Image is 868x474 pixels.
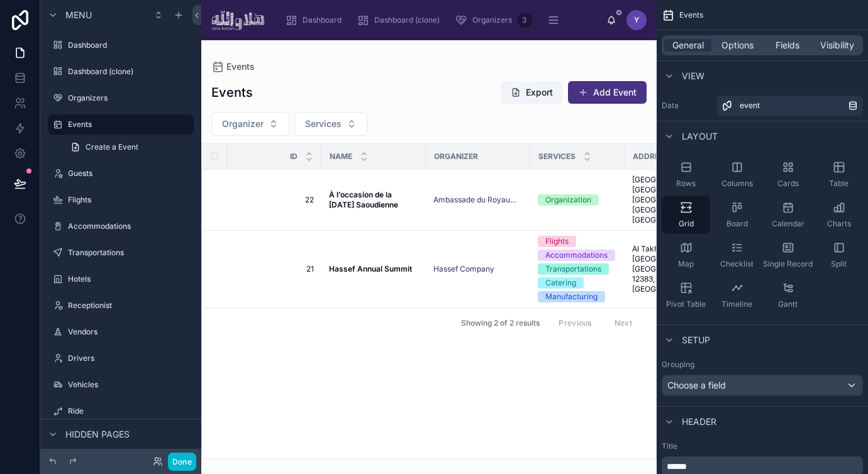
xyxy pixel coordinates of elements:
[68,67,191,77] label: Dashboard (clone)
[764,277,812,314] button: Gantt
[713,277,761,314] button: Timeline
[517,13,532,28] div: 3
[68,274,191,284] label: Hotels
[634,15,639,25] span: Y
[63,137,194,157] a: Create a Event
[662,236,710,274] button: Map
[48,216,194,236] a: Accommodations
[65,428,130,441] span: Hidden pages
[827,219,851,229] span: Charts
[211,10,265,30] img: App logo
[815,236,863,274] button: Split
[48,322,194,342] a: Vendors
[633,152,669,162] span: Address
[48,88,194,108] a: Organizers
[48,35,194,55] a: Dashboard
[68,406,191,416] label: Ride
[68,119,186,130] label: Events
[713,196,761,234] button: Board
[461,318,540,328] span: Showing 2 of 2 results
[48,190,194,210] a: Flights
[48,401,194,421] a: Ride
[682,416,716,428] span: Header
[662,360,694,370] label: Grouping
[721,299,752,309] span: Timeline
[662,375,863,396] button: Choose a field
[815,196,863,234] button: Charts
[68,40,191,50] label: Dashboard
[48,62,194,82] a: Dashboard (clone)
[713,156,761,194] button: Columns
[676,179,696,189] span: Rows
[48,295,194,316] a: Receptionist
[68,353,191,363] label: Drivers
[764,236,812,274] button: Single Record
[662,441,863,451] label: Title
[717,96,863,116] a: event
[777,179,799,189] span: Cards
[772,219,804,229] span: Calendar
[740,101,760,111] span: event
[68,248,191,258] label: Transportations
[820,39,854,52] span: Visibility
[68,168,191,179] label: Guests
[726,219,748,229] span: Board
[831,259,847,269] span: Split
[48,243,194,263] a: Transportations
[679,10,703,20] span: Events
[86,142,138,152] span: Create a Event
[778,299,798,309] span: Gantt
[48,375,194,395] a: Vehicles
[815,156,863,194] button: Table
[682,334,710,346] span: Setup
[764,156,812,194] button: Cards
[679,219,694,229] span: Grid
[68,93,191,103] label: Organizers
[275,6,606,34] div: scrollable content
[721,179,753,189] span: Columns
[678,259,694,269] span: Map
[538,152,576,162] span: Services
[68,327,191,337] label: Vendors
[720,259,754,269] span: Checklist
[666,299,706,309] span: Pivot Table
[434,152,478,162] span: Organizer
[662,196,710,234] button: Grid
[48,114,194,135] a: Events
[682,130,718,143] span: Layout
[65,9,92,21] span: Menu
[662,156,710,194] button: Rows
[763,259,813,269] span: Single Record
[682,70,704,82] span: View
[68,380,191,390] label: Vehicles
[776,39,799,52] span: Fields
[68,221,191,231] label: Accommodations
[281,9,350,31] a: Dashboard
[713,236,761,274] button: Checklist
[303,15,342,25] span: Dashboard
[48,348,194,368] a: Drivers
[662,277,710,314] button: Pivot Table
[330,152,352,162] span: Name
[451,9,536,31] a: Organizers3
[68,300,191,311] label: Receptionist
[168,453,196,471] button: Done
[764,196,812,234] button: Calendar
[353,9,448,31] a: Dashboard (clone)
[662,101,712,111] label: Data
[829,179,849,189] span: Table
[48,163,194,184] a: Guests
[672,39,704,52] span: General
[472,15,512,25] span: Organizers
[48,269,194,289] a: Hotels
[721,39,754,52] span: Options
[667,380,726,390] span: Choose a field
[374,15,440,25] span: Dashboard (clone)
[290,152,298,162] span: Id
[68,195,191,205] label: Flights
